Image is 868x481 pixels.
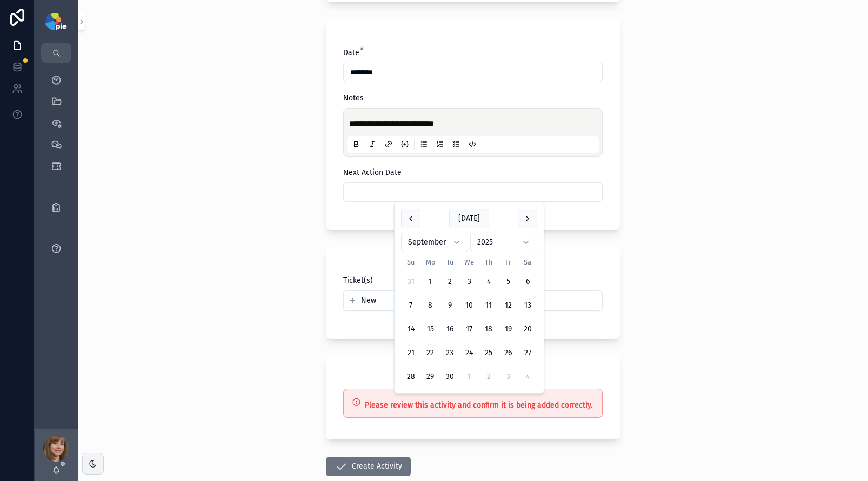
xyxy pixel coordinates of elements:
button: Sunday, September 28th, 2025 [401,367,420,387]
button: Tuesday, September 2nd, 2025 [440,272,459,292]
div: **Please review this activity and confirm it is being added correctly.** [365,400,593,411]
img: App logo [45,13,66,30]
th: Tuesday [440,256,459,268]
button: Friday, September 19th, 2025 [498,320,518,339]
th: Friday [498,256,518,268]
th: Thursday [479,256,498,268]
button: Create Activity [326,457,411,476]
button: Thursday, September 4th, 2025 [479,272,498,292]
th: Saturday [518,256,537,268]
div: scrollable content [35,63,78,272]
button: Thursday, September 11th, 2025 [479,296,498,315]
button: [DATE] [449,209,489,228]
button: Thursday, September 25th, 2025 [479,343,498,363]
button: Saturday, September 27th, 2025 [518,343,537,363]
button: Today, Monday, September 8th, 2025 [420,296,440,315]
button: Saturday, September 13th, 2025 [518,296,537,315]
button: Saturday, September 20th, 2025 [518,320,537,339]
button: New [348,295,598,306]
button: Wednesday, September 3rd, 2025 [459,272,479,292]
button: Thursday, September 18th, 2025 [479,320,498,339]
button: Tuesday, September 30th, 2025 [440,367,459,387]
button: Tuesday, September 23rd, 2025 [440,343,459,363]
span: Ticket(s) [343,276,373,285]
span: Date [343,48,359,57]
th: Wednesday [459,256,479,268]
button: Monday, September 22nd, 2025 [420,343,440,363]
button: Saturday, October 4th, 2025 [518,367,537,387]
button: Wednesday, October 1st, 2025 [459,367,479,387]
button: Wednesday, September 17th, 2025 [459,320,479,339]
button: Saturday, September 6th, 2025 [518,272,537,292]
button: Thursday, October 2nd, 2025 [479,367,498,387]
span: New [361,295,376,306]
button: Monday, September 1st, 2025 [420,272,440,292]
span: Next Action Date [343,168,402,177]
button: Monday, September 29th, 2025 [420,367,440,387]
button: Sunday, August 31st, 2025 [401,272,420,292]
table: September 2025 [401,256,537,387]
button: Friday, September 12th, 2025 [498,296,518,315]
button: Wednesday, September 24th, 2025 [459,343,479,363]
button: Wednesday, September 10th, 2025 [459,296,479,315]
button: Sunday, September 21st, 2025 [401,343,420,363]
button: Tuesday, September 16th, 2025 [440,320,459,339]
th: Sunday [401,256,420,268]
strong: Please review this activity and confirm it is being added correctly. [365,401,592,410]
button: Friday, October 3rd, 2025 [498,367,518,387]
th: Monday [420,256,440,268]
button: Friday, September 5th, 2025 [498,272,518,292]
button: Tuesday, September 9th, 2025 [440,296,459,315]
button: Sunday, September 14th, 2025 [401,320,420,339]
span: Notes [343,93,364,103]
button: Sunday, September 7th, 2025 [401,296,420,315]
button: Friday, September 26th, 2025 [498,343,518,363]
button: Monday, September 15th, 2025 [420,320,440,339]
